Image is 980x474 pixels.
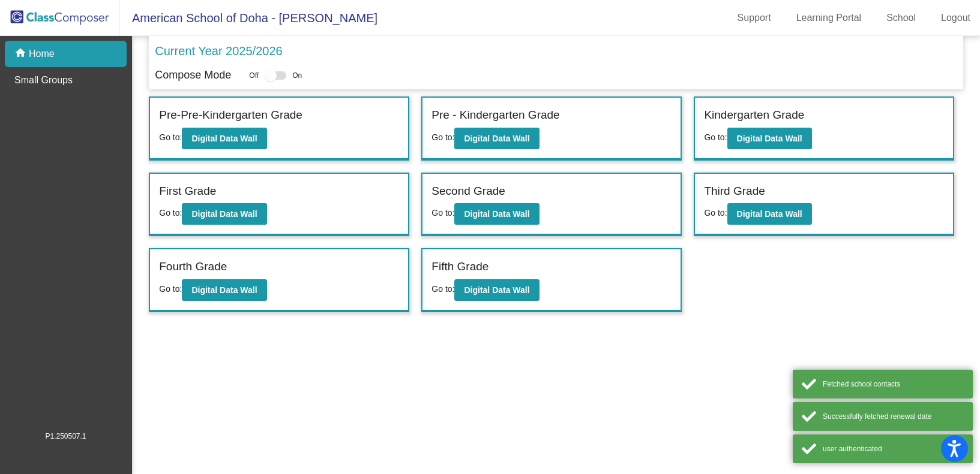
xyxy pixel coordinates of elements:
label: Third Grade [704,183,765,200]
a: School [877,8,925,28]
span: Go to: [704,132,727,142]
a: Logout [931,8,980,28]
b: Digital Data Wall [191,209,257,219]
button: Digital Data Wall [727,128,812,149]
button: Digital Data Wall [727,203,812,225]
b: Digital Data Wall [464,209,529,219]
p: Small Groups [14,73,73,87]
button: Digital Data Wall [182,203,266,225]
b: Digital Data Wall [464,134,529,143]
span: Go to: [704,208,727,218]
button: Digital Data Wall [454,128,539,149]
button: Digital Data Wall [182,128,266,149]
span: Go to: [159,208,182,218]
span: Go to: [159,132,182,142]
label: Fifth Grade [431,258,488,276]
div: Successfully fetched renewal date [823,411,964,422]
span: Go to: [159,284,182,294]
label: Pre-Pre-Kindergarten Grade [159,107,302,124]
a: Support [728,8,781,28]
a: Learning Portal [787,8,871,28]
mat-icon: home [14,47,29,61]
div: user authenticated [823,443,964,454]
span: Go to: [431,208,454,218]
span: American School of Doha - [PERSON_NAME] [120,8,377,28]
label: Pre - Kindergarten Grade [431,107,559,124]
label: Second Grade [431,183,505,200]
label: First Grade [159,183,216,200]
p: Home [29,47,55,61]
b: Digital Data Wall [464,285,529,295]
label: Kindergarten Grade [704,107,804,124]
b: Digital Data Wall [737,209,802,219]
span: Go to: [431,132,454,142]
div: Fetched school contacts [823,379,964,390]
p: Current Year 2025/2026 [155,42,282,60]
b: Digital Data Wall [191,134,257,143]
button: Digital Data Wall [454,203,539,225]
b: Digital Data Wall [191,285,257,295]
b: Digital Data Wall [737,134,802,143]
span: Go to: [431,284,454,294]
span: On [292,70,302,81]
p: Compose Mode [155,67,231,83]
button: Digital Data Wall [454,279,539,301]
label: Fourth Grade [159,258,227,276]
button: Digital Data Wall [182,279,266,301]
span: Off [249,70,259,81]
